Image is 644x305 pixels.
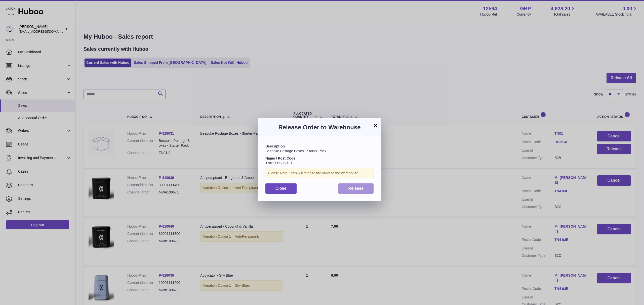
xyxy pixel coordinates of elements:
span: Close [275,186,287,190]
button: Release [338,183,374,194]
strong: Name / Post Code [265,156,295,160]
div: Please Note : This will release the order to the warehouse [265,168,374,178]
span: Release [348,186,364,190]
button: Close [265,183,297,194]
h3: Release Order to Warehouse [265,123,374,131]
button: × [373,122,379,128]
strong: Description [265,144,285,148]
span: TN01 / BS35 4EL [265,161,293,165]
span: Bespoke Postage Boxes - Starter Pack [265,149,326,153]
